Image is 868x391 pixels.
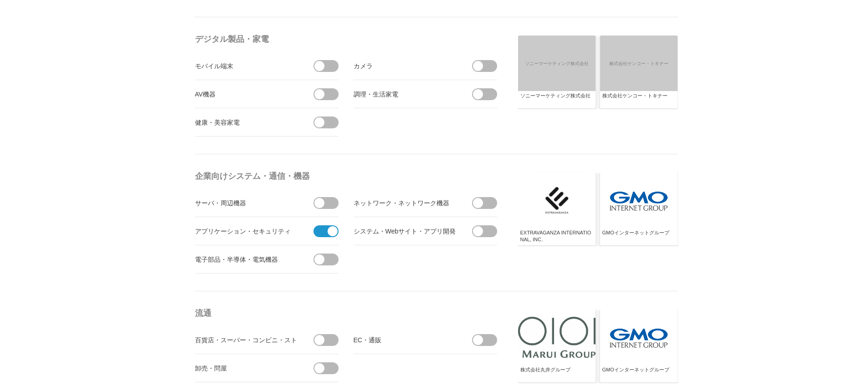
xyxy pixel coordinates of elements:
div: EXTRAVAGANZA INTERNATIONAL, INC. [520,229,593,244]
div: ソニーマーケティング株式会社 [520,92,593,107]
div: 株式会社ケンコー・トキナー [602,92,675,107]
div: AV機器 [195,88,298,100]
div: 電子部品・半導体・電気機器 [195,254,298,265]
div: サーバ・周辺機器 [195,197,298,208]
div: GMOインターネットグループ [602,229,675,244]
div: GMOインターネットグループ [602,366,675,381]
h4: デジタル製品・家電 [195,31,500,47]
div: 卸売・問屋 [195,362,298,374]
div: 調理・生活家電 [354,88,456,100]
div: カメラ [354,60,456,71]
div: ネットワーク・ネットワーク機器 [354,197,456,208]
div: EC・通販 [354,334,456,345]
div: モバイル端末 [195,60,298,71]
div: 百貨店・スーパー・コンビニ・ストア [195,334,298,345]
div: 株式会社丸井グループ [520,366,593,381]
span: ソニーマーケティング株式会社 [517,56,596,71]
div: システム・Webサイト・アプリ開発 [354,225,456,237]
div: 健康・美容家電 [195,117,298,128]
h4: 企業向けシステム・通信・機器 [195,168,500,184]
span: 株式会社ケンコー・トキナー [599,56,678,71]
div: アプリケーション・セキュリティ [195,225,298,237]
h4: 流通 [195,305,500,321]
